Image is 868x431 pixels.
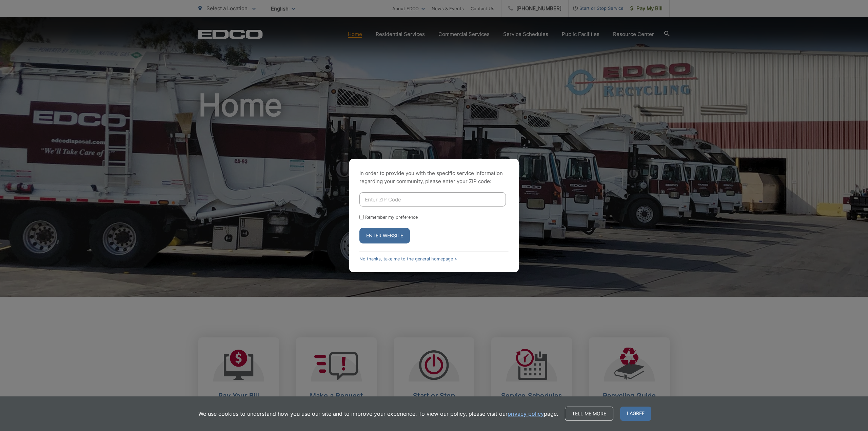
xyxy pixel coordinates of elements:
input: Enter ZIP Code [359,192,506,207]
a: Tell me more [565,407,613,421]
p: In order to provide you with the specific service information regarding your community, please en... [359,169,509,185]
button: Enter Website [359,228,410,243]
p: We use cookies to understand how you use our site and to improve your experience. To view our pol... [198,410,558,418]
a: privacy policy [508,410,544,418]
label: Remember my preference [365,215,418,220]
a: No thanks, take me to the general homepage > [359,256,457,261]
span: I agree [620,407,651,421]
